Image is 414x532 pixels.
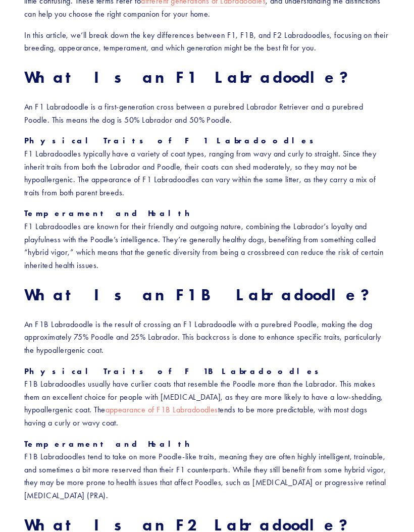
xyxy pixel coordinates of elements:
[24,209,196,219] strong: Temperament and Health
[24,207,390,272] p: F1 Labradoodles are known for their friendly and outgoing nature, combining the Labrador’s loyalt...
[24,438,390,503] p: F1B Labradoodles tend to take on more Poodle-like traits, meaning they are often highly intellige...
[24,367,325,377] strong: Physical Traits of F1B Labradoodles
[24,365,390,430] p: F1B Labradoodles usually have curlier coats that resemble the Poodle more than the Labrador. This...
[24,440,196,449] strong: Temperament and Health
[24,285,375,305] strong: What Is an F1B Labradoodle?
[24,68,353,87] strong: What Is an F1 Labradoodle?
[24,135,390,199] p: F1 Labradoodles typically have a variety of coat types, ranging from wavy and curly to straight. ...
[106,405,218,416] a: appearance of F1B Labradoodles
[24,136,319,146] strong: Physical Traits of F1 Labradoodles
[24,101,390,127] p: An F1 Labradoodle is a first-generation cross between a purebred Labrador Retriever and a purebre...
[24,318,390,357] p: An F1B Labradoodle is the result of crossing an F1 Labradoodle with a purebred Poodle, making the...
[24,29,390,55] p: In this article, we’ll break down the key differences between F1, F1B, and F2 Labradoodles, focus...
